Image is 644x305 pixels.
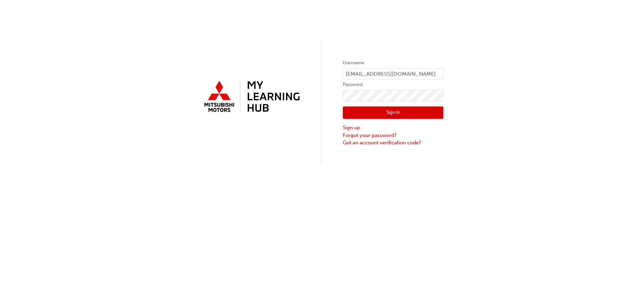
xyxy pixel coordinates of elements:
label: Password [343,81,443,89]
a: Sign up [343,124,443,132]
a: Forgot your password? [343,132,443,139]
a: Got an account verification code? [343,139,443,147]
label: Username [343,59,443,67]
input: Username [343,68,443,80]
img: mmal [201,78,301,116]
button: Sign In [343,106,443,119]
